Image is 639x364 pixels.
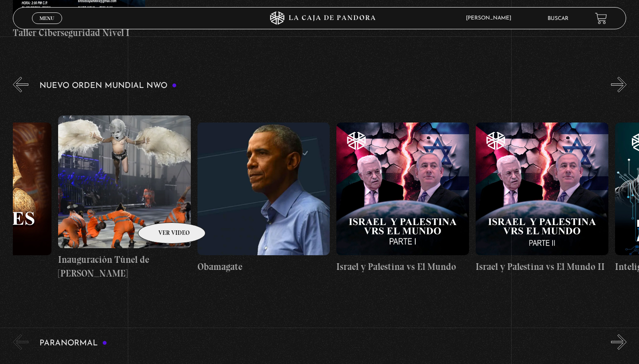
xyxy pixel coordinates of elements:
span: Menu [39,16,54,21]
h4: Israel y Palestina vs El Mundo [336,260,469,274]
h4: Inauguración Túnel de [PERSON_NAME] [58,253,191,281]
a: Buscar [548,16,568,21]
a: Obamagate [197,99,330,297]
a: Inauguración Túnel de [PERSON_NAME] [58,99,191,297]
h4: Taller Ciberseguridad Nivel I [13,26,146,40]
h4: Obamagate [197,260,330,274]
h4: Israel y Palestina vs El Mundo II [476,260,608,274]
h3: Nuevo Orden Mundial NWO [39,82,177,90]
h3: Paranormal [39,339,107,348]
button: Next [611,77,627,92]
span: [PERSON_NAME] [461,16,520,21]
button: Next [611,334,627,350]
a: Israel y Palestina vs El Mundo [336,99,469,297]
button: Previous [13,77,28,92]
button: Previous [13,334,28,350]
span: Cerrar [37,23,58,29]
a: View your shopping cart [595,12,607,24]
a: Israel y Palestina vs El Mundo II [476,99,608,297]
